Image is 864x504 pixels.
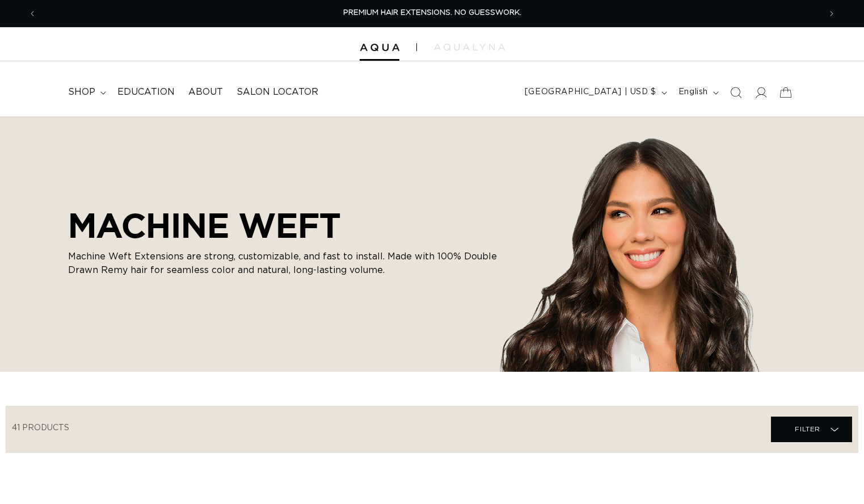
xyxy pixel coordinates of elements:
[68,250,499,277] p: Machine Weft Extensions are strong, customizable, and fast to install. Made with 100% Double Draw...
[525,86,656,98] span: [GEOGRAPHIC_DATA] | USD $
[20,3,45,24] button: Previous announcement
[68,86,95,98] span: shop
[117,86,175,98] span: Education
[182,79,230,105] a: About
[819,3,844,24] button: Next announcement
[12,424,69,432] span: 41 products
[68,205,499,245] h2: MACHINE WEFT
[771,417,852,442] summary: Filter
[230,79,325,105] a: Salon Locator
[61,79,111,105] summary: shop
[237,86,318,98] span: Salon Locator
[518,82,672,103] button: [GEOGRAPHIC_DATA] | USD $
[678,86,708,98] span: English
[795,418,820,440] span: Filter
[672,82,723,103] button: English
[360,44,399,52] img: Aqua Hair Extensions
[343,9,521,16] span: PREMIUM HAIR EXTENSIONS. NO GUESSWORK.
[188,86,223,98] span: About
[434,44,505,51] img: aqualyna.com
[723,80,748,105] summary: Search
[111,79,182,105] a: Education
